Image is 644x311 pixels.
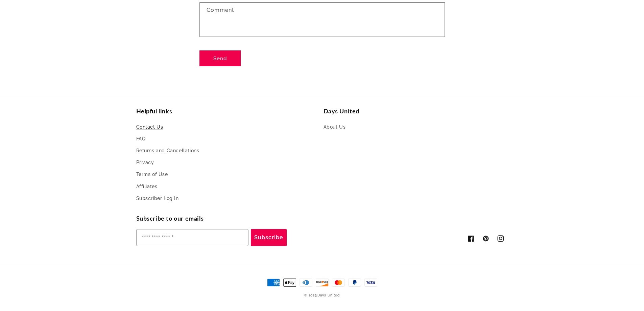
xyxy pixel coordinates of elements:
h2: Helpful links [136,107,321,115]
small: © 2025, [304,293,340,297]
a: Subscriber Log In [136,193,179,204]
h2: Days United [324,107,508,115]
a: Returns and Cancellations [136,145,199,157]
a: About Us [324,123,346,133]
a: Days United [317,293,340,297]
a: Contact Us [136,123,163,133]
a: Terms of Use [136,169,168,180]
button: Subscribe [251,229,287,246]
h2: Subscribe to our emails [136,215,322,222]
button: Send [199,50,241,66]
a: FAQ [136,133,146,145]
a: Affiliates [136,181,158,193]
input: Enter your email [136,229,248,246]
a: Privacy [136,157,154,169]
